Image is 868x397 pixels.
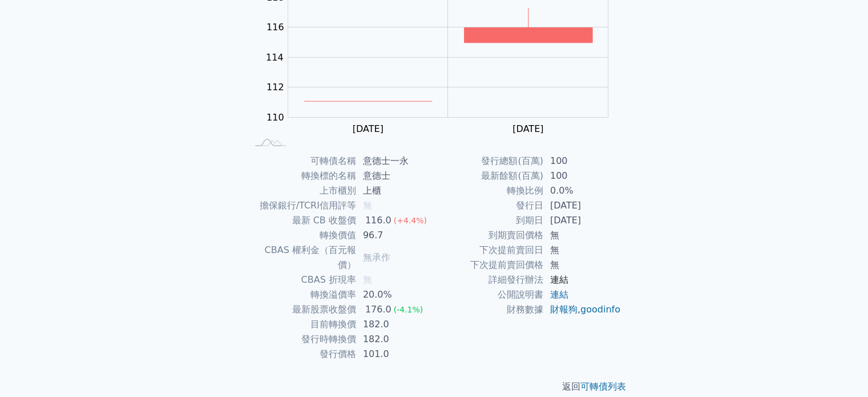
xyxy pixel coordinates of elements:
td: 無 [543,258,621,272]
td: 公開說明書 [434,287,543,302]
td: 下次提前賣回日 [434,243,543,258]
td: CBAS 權利金（百元報價） [247,243,356,272]
td: 無 [543,228,621,243]
td: 轉換價值 [247,228,356,243]
td: 最新 CB 收盤價 [247,213,356,228]
td: CBAS 折現率 [247,272,356,287]
a: 財報狗 [550,304,578,315]
tspan: 116 [267,22,284,33]
a: goodinfo [580,304,620,315]
td: 意德士一永 [356,154,434,169]
td: 目前轉換價 [247,317,356,332]
td: 100 [543,154,621,169]
tspan: 112 [267,82,284,93]
span: 無承作 [363,252,390,263]
td: 發行價格 [247,347,356,362]
tspan: [DATE] [512,123,543,134]
a: 連結 [550,274,568,285]
td: 到期賣回價格 [434,228,543,243]
td: 轉換比例 [434,183,543,198]
td: 擔保銀行/TCRI信用評等 [247,198,356,213]
span: (-4.1%) [394,305,423,314]
span: 無 [363,274,372,285]
td: 101.0 [356,347,434,362]
td: 詳細發行辦法 [434,272,543,287]
td: 182.0 [356,317,434,332]
td: 財務數據 [434,302,543,317]
td: 意德士 [356,169,434,183]
td: 0.0% [543,183,621,198]
td: 182.0 [356,332,434,347]
td: , [543,302,621,317]
td: 轉換溢價率 [247,287,356,302]
td: 轉換標的名稱 [247,169,356,183]
p: 返回 [233,380,635,394]
td: 最新股票收盤價 [247,302,356,317]
td: 上市櫃別 [247,183,356,198]
td: 最新餘額(百萬) [434,169,543,183]
tspan: [DATE] [353,123,383,134]
td: 可轉債名稱 [247,154,356,169]
td: [DATE] [543,198,621,213]
tspan: 110 [267,112,284,123]
td: 上櫃 [356,183,434,198]
td: [DATE] [543,213,621,228]
td: 100 [543,169,621,183]
div: 176.0 [363,302,394,317]
td: 發行時轉換價 [247,332,356,347]
td: 發行總額(百萬) [434,154,543,169]
a: 可轉債列表 [580,381,626,392]
td: 到期日 [434,213,543,228]
span: (+4.4%) [394,216,427,225]
td: 無 [543,243,621,258]
td: 96.7 [356,228,434,243]
a: 連結 [550,289,568,300]
td: 下次提前賣回價格 [434,258,543,272]
td: 發行日 [434,198,543,213]
tspan: 114 [266,52,284,63]
div: 116.0 [363,213,394,228]
span: 無 [363,200,372,211]
td: 20.0% [356,287,434,302]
